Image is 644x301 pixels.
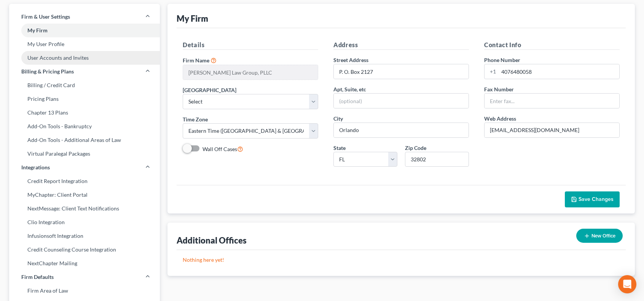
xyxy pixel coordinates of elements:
[9,284,160,298] a: Firm Area of Law
[484,85,514,93] label: Fax Number
[9,10,160,24] a: Firm & User Settings
[9,270,160,284] a: Firm Defaults
[9,106,160,119] a: Chapter 13 Plans
[183,40,318,50] h5: Details
[333,85,366,93] label: Apt, Suite, etc
[499,64,619,79] input: Enter phone...
[9,229,160,243] a: Infusionsoft Integration
[183,86,236,94] label: [GEOGRAPHIC_DATA]
[183,57,209,64] span: Firm Name
[9,161,160,174] a: Integrations
[484,40,620,50] h5: Contact Info
[177,13,208,24] div: My Firm
[177,235,247,246] div: Additional Offices
[9,215,160,229] a: Clio Integration
[484,56,520,64] label: Phone Number
[334,94,469,108] input: (optional)
[9,133,160,147] a: Add-On Tools - Additional Areas of Law
[334,64,469,79] input: Enter address...
[9,188,160,202] a: MyChapter: Client Portal
[485,94,619,108] input: Enter fax...
[9,65,160,78] a: Billing & Pricing Plans
[333,56,368,64] label: Street Address
[9,51,160,65] a: User Accounts and Invites
[21,13,70,21] span: Firm & User Settings
[565,191,620,207] button: Save Changes
[9,174,160,188] a: Credit Report Integration
[183,115,208,123] label: Time Zone
[9,256,160,270] a: NextChapter Mailing
[21,68,74,75] span: Billing & Pricing Plans
[333,40,469,50] h5: Address
[579,196,614,202] span: Save Changes
[484,115,516,123] label: Web Address
[334,123,469,137] input: Enter city...
[618,275,636,293] div: Open Intercom Messenger
[333,144,346,152] label: State
[9,119,160,133] a: Add-On Tools - Bankruptcy
[485,64,499,79] div: +1
[9,147,160,161] a: Virtual Paralegal Packages
[9,24,160,37] a: My Firm
[202,146,237,152] span: Wall Off Cases
[183,65,318,80] input: Enter name...
[9,243,160,256] a: Credit Counseling Course Integration
[485,123,619,137] input: Enter web address....
[333,115,343,123] label: City
[9,78,160,92] a: Billing / Credit Card
[9,37,160,51] a: My User Profile
[21,273,54,281] span: Firm Defaults
[21,164,50,171] span: Integrations
[183,256,620,264] p: Nothing here yet!
[9,202,160,215] a: NextMessage: Client Text Notifications
[405,144,426,152] label: Zip Code
[576,229,623,243] button: New Office
[9,92,160,106] a: Pricing Plans
[405,152,469,167] input: XXXXX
